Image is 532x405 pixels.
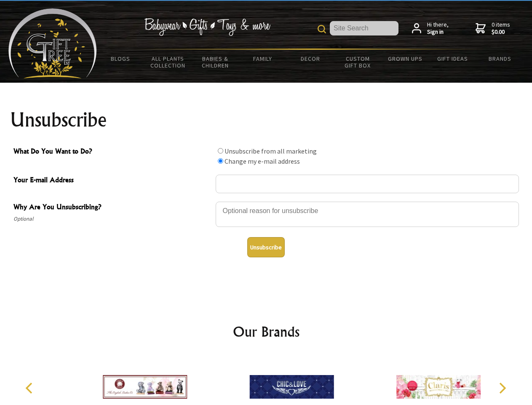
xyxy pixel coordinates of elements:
[429,50,476,67] a: Gift Ideas
[10,110,522,130] h1: Unsubscribe
[21,379,40,397] button: Previous
[286,50,334,67] a: Decor
[13,202,211,214] span: Why Are You Unsubscribing?
[412,21,449,36] a: Hi there,Sign in
[144,50,192,74] a: All Plants Collection
[318,25,326,33] img: product search
[216,202,519,227] textarea: Why Are You Unsubscribing?
[381,50,429,67] a: Grown Ups
[225,147,317,155] label: Unsubscribe from all marketing
[476,50,524,67] a: Brands
[8,8,97,78] img: Babyware - Gifts - Toys and more...
[17,321,516,342] h2: Our Brands
[239,50,287,67] a: Family
[334,50,382,74] a: Custom Gift Box
[218,148,223,154] input: What Do You Want to Do?
[13,146,211,158] span: What Do You Want to Do?
[144,18,270,36] img: Babywear - Gifts - Toys & more
[493,379,511,397] button: Next
[225,157,300,165] label: Change my e-mail address
[216,175,519,193] input: Your E-mail Address
[13,175,211,187] span: Your E-mail Address
[97,50,144,67] a: BLOGS
[476,21,510,36] a: 0 items$0.00
[218,158,223,164] input: What Do You Want to Do?
[330,21,398,35] input: Site Search
[247,237,285,257] button: Unsubscribe
[492,28,510,36] strong: $0.00
[192,50,239,74] a: Babies & Children
[492,21,510,36] span: 0 items
[427,28,449,36] strong: Sign in
[13,214,211,224] span: Optional
[427,21,449,36] span: Hi there,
